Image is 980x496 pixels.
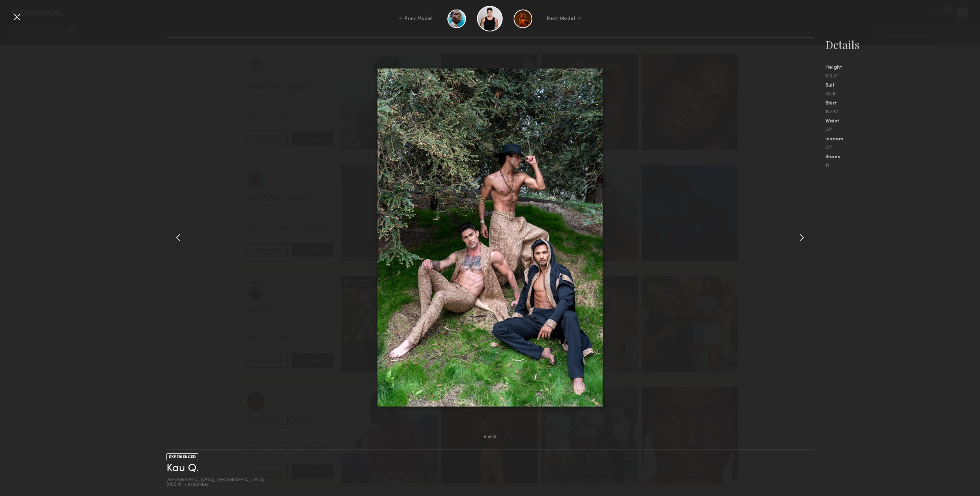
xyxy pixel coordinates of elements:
[166,463,199,474] a: Kau Q.
[825,92,980,97] div: 38 R
[399,15,433,22] div: ← Prev Model
[166,478,264,482] div: [GEOGRAPHIC_DATA], [GEOGRAPHIC_DATA]
[825,155,980,160] div: Shoes
[825,101,980,106] div: Shirt
[825,145,980,151] div: 32"
[484,435,496,439] div: 8 of 13
[825,163,980,169] div: 11
[825,83,980,88] div: Suit
[166,453,198,460] div: EXPERIENCED
[825,37,980,52] div: Details
[825,137,980,142] div: Inseam
[825,110,980,115] div: 15/32
[825,119,980,124] div: Waist
[825,65,980,70] div: Height
[547,15,581,22] div: Next Model →
[825,74,980,79] div: 6'0.5"
[166,482,264,487] div: $100/hr • $720/day
[825,128,980,133] div: 33"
